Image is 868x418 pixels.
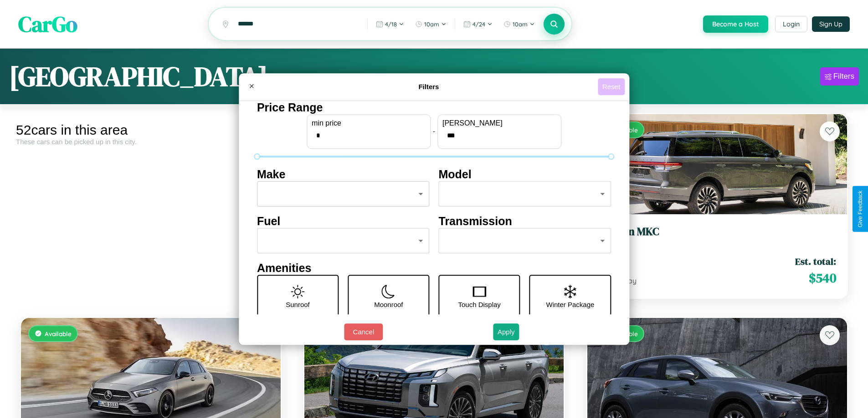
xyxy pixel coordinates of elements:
[374,298,403,311] p: Moonroof
[257,101,611,114] h4: Price Range
[833,72,854,81] div: Filters
[458,298,500,311] p: Touch Display
[411,17,451,31] button: 10am
[473,20,485,28] span: 4 / 24
[598,225,836,247] a: Lincoln MKC2022
[344,323,383,340] button: Cancel
[809,269,836,287] span: $ 540
[439,168,611,181] h4: Model
[257,262,611,275] h4: Amenities
[493,323,519,340] button: Apply
[16,122,286,138] div: 52 cars in this area
[812,16,850,32] button: Sign Up
[424,20,439,28] span: 10am
[820,67,859,86] button: Filters
[795,255,836,268] span: Est. total:
[18,9,77,39] span: CarGo
[16,138,286,146] div: These cars can be picked up in this city.
[260,83,598,91] h4: Filters
[385,20,397,28] span: 4 / 18
[371,17,409,31] button: 4/18
[439,215,611,228] h4: Transmission
[499,17,539,31] button: 10am
[9,58,268,95] h1: [GEOGRAPHIC_DATA]
[459,17,497,31] button: 4/24
[312,119,426,127] label: min price
[433,125,435,137] p: -
[546,298,595,311] p: Winter Package
[703,15,768,33] button: Become a Host
[598,78,625,95] button: Reset
[257,215,430,228] h4: Fuel
[775,16,807,32] button: Login
[513,20,528,28] span: 10am
[257,168,430,181] h4: Make
[45,330,72,337] span: Available
[442,119,556,127] label: [PERSON_NAME]
[857,191,863,227] div: Give Feedback
[286,298,310,311] p: Sunroof
[598,225,836,238] h3: Lincoln MKC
